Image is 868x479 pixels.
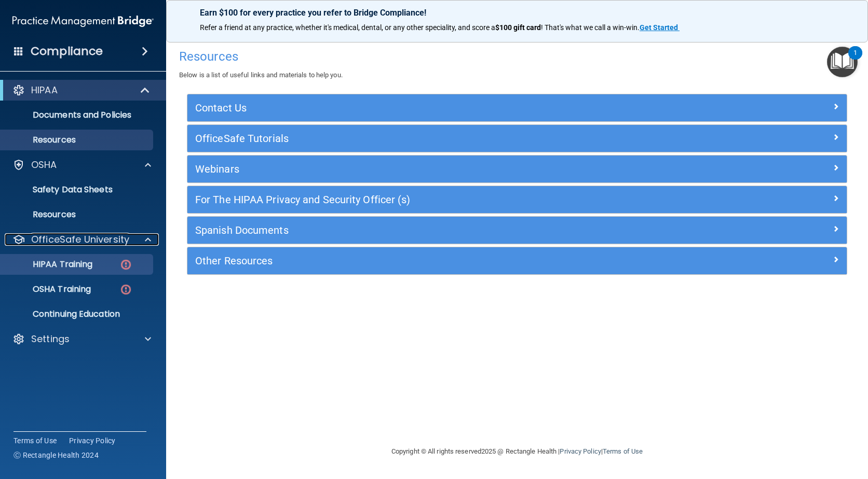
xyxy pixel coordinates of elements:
[827,47,858,77] button: Open Resource Center, 1 new notification
[7,185,148,195] p: Safety Data Sheets
[13,435,57,446] a: Terms of Use
[195,102,674,114] h5: Contact Us
[495,23,541,32] strong: $100 gift card
[195,194,674,205] h5: For The HIPAA Privacy and Security Officer (s)
[853,53,857,66] div: 1
[195,224,674,236] h5: Spanish Documents
[7,284,91,294] p: OSHA Training
[31,84,58,96] p: HIPAA
[7,110,148,120] p: Documents and Policies
[195,252,839,269] a: Other Resources
[195,130,839,147] a: OfficeSafe Tutorials
[560,447,601,455] a: Privacy Policy
[31,159,57,171] p: OSHA
[119,283,132,296] img: danger-circle.6113f641.png
[7,209,148,220] p: Resources
[12,11,154,32] img: PMB logo
[195,255,674,266] h5: Other Resources
[603,447,643,455] a: Terms of Use
[31,44,103,59] h4: Compliance
[195,161,839,177] a: Webinars
[119,258,132,271] img: danger-circle.6113f641.png
[12,84,151,96] a: HIPAA
[31,233,129,246] p: OfficeSafe University
[328,435,707,468] div: Copyright © All rights reserved 2025 @ Rectangle Health | |
[31,333,70,345] p: Settings
[7,259,92,270] p: HIPAA Training
[195,163,674,175] h5: Webinars
[12,333,151,345] a: Settings
[195,100,839,116] a: Contact Us
[12,159,151,171] a: OSHA
[7,135,148,145] p: Resources
[541,23,640,32] span: ! That's what we call a win-win.
[200,8,834,18] p: Earn $100 for every practice you refer to Bridge Compliance!
[195,222,839,238] a: Spanish Documents
[179,71,343,79] span: Below is a list of useful links and materials to help you.
[640,23,680,32] a: Get Started
[195,191,839,208] a: For The HIPAA Privacy and Security Officer (s)
[195,133,674,144] h5: OfficeSafe Tutorials
[69,435,116,446] a: Privacy Policy
[7,309,148,319] p: Continuing Education
[640,23,678,32] strong: Get Started
[12,233,151,246] a: OfficeSafe University
[200,23,495,32] span: Refer a friend at any practice, whether it's medical, dental, or any other speciality, and score a
[179,50,855,63] h4: Resources
[13,450,99,460] span: Ⓒ Rectangle Health 2024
